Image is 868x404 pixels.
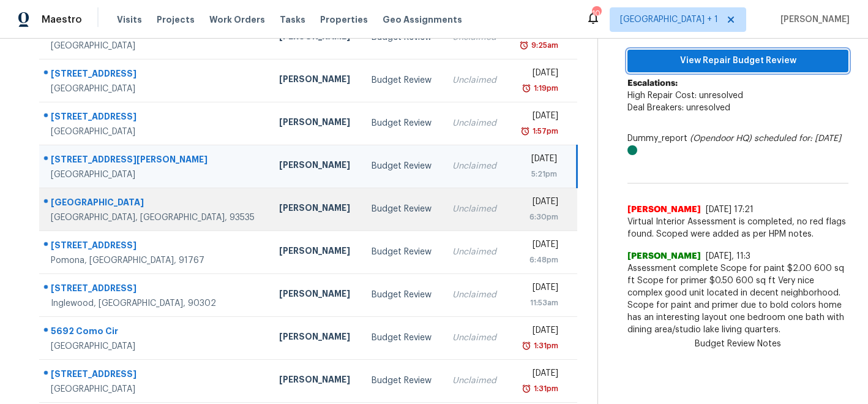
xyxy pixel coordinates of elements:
[706,252,750,261] span: [DATE], 11:3
[51,67,260,83] div: [STREET_ADDRESS]
[531,82,558,94] div: 1:19pm
[42,13,82,26] span: Maestro
[372,74,433,86] div: Budget Review
[51,297,260,310] div: Inglewood, [GEOGRAPHIC_DATA], 90302
[687,338,788,350] span: Budget Review Notes
[627,204,701,216] span: [PERSON_NAME]
[157,13,195,26] span: Projects
[51,126,260,138] div: [GEOGRAPHIC_DATA]
[518,211,558,223] div: 6:30pm
[279,288,352,303] div: [PERSON_NAME]
[518,367,558,383] div: [DATE]
[51,325,260,340] div: 5692 Como Cir
[518,281,558,297] div: [DATE]
[620,13,718,26] span: [GEOGRAPHIC_DATA] + 1
[279,159,352,174] div: [PERSON_NAME]
[279,116,352,131] div: [PERSON_NAME]
[518,254,558,266] div: 6:48pm
[372,203,433,215] div: Budget Review
[452,117,498,129] div: Unclaimed
[530,125,558,137] div: 1:57pm
[51,383,260,395] div: [GEOGRAPHIC_DATA]
[51,153,260,169] div: [STREET_ADDRESS][PERSON_NAME]
[372,246,433,258] div: Budget Review
[51,110,260,126] div: [STREET_ADDRESS]
[372,117,433,129] div: Budget Review
[279,330,352,346] div: [PERSON_NAME]
[531,383,558,395] div: 1:31pm
[627,104,730,112] span: Deal Breakers: unresolved
[531,340,558,352] div: 1:31pm
[452,160,498,172] div: Unclaimed
[518,297,558,309] div: 11:53am
[518,238,558,254] div: [DATE]
[754,134,841,143] i: scheduled for: [DATE]
[627,50,848,72] button: View Repair Budget Review
[51,169,260,181] div: [GEOGRAPHIC_DATA]
[51,83,260,95] div: [GEOGRAPHIC_DATA]
[279,245,352,260] div: [PERSON_NAME]
[280,15,305,24] span: Tasks
[51,340,260,353] div: [GEOGRAPHIC_DATA]
[529,39,558,51] div: 9:25am
[518,168,558,180] div: 5:21pm
[518,67,558,82] div: [DATE]
[372,160,433,172] div: Budget Review
[627,262,848,336] span: Assessment complete Scope for paint $2.00 600 sq ft Scope for primer $0.50 600 sq ft Very nice co...
[627,216,848,240] span: Virtual Interior Assessment is completed, no red flags found. Scoped were added as per HPM notes.
[452,74,498,86] div: Unclaimed
[372,332,433,344] div: Budget Review
[51,196,260,212] div: [GEOGRAPHIC_DATA]
[452,332,498,344] div: Unclaimed
[279,202,352,217] div: [PERSON_NAME]
[51,40,260,52] div: [GEOGRAPHIC_DATA]
[518,110,558,125] div: [DATE]
[518,153,558,168] div: [DATE]
[706,205,754,214] span: [DATE] 17:21
[372,375,433,387] div: Budget Review
[452,246,498,258] div: Unclaimed
[690,134,752,143] i: (Opendoor HQ)
[51,212,260,224] div: [GEOGRAPHIC_DATA], [GEOGRAPHIC_DATA], 93535
[51,282,260,297] div: [STREET_ADDRESS]
[518,196,558,211] div: [DATE]
[452,375,498,387] div: Unclaimed
[51,239,260,254] div: [STREET_ADDRESS]
[279,73,352,88] div: [PERSON_NAME]
[520,125,530,137] img: Overdue Alarm Icon
[522,340,531,352] img: Overdue Alarm Icon
[776,13,850,26] span: [PERSON_NAME]
[209,13,265,26] span: Work Orders
[518,324,558,340] div: [DATE]
[522,383,531,395] img: Overdue Alarm Icon
[522,82,531,94] img: Overdue Alarm Icon
[519,39,529,51] img: Overdue Alarm Icon
[627,250,701,262] span: [PERSON_NAME]
[320,13,368,26] span: Properties
[51,254,260,267] div: Pomona, [GEOGRAPHIC_DATA], 91767
[627,91,743,100] span: High Repair Cost: unresolved
[627,79,678,88] b: Escalations:
[117,13,142,26] span: Visits
[637,53,839,69] span: View Repair Budget Review
[592,7,600,20] div: 10
[372,289,433,301] div: Budget Review
[51,368,260,383] div: [STREET_ADDRESS]
[452,289,498,301] div: Unclaimed
[383,13,462,26] span: Geo Assignments
[627,132,848,157] div: Dummy_report
[452,203,498,215] div: Unclaimed
[279,373,352,389] div: [PERSON_NAME]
